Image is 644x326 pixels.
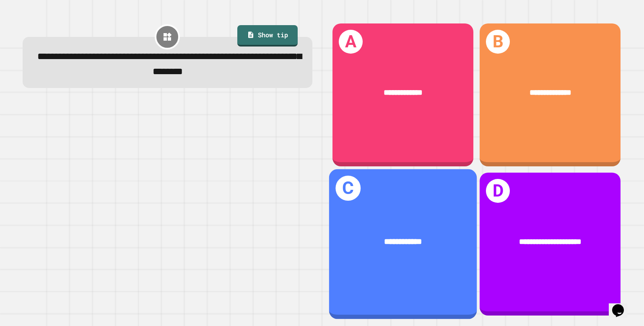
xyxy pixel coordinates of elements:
[609,292,636,318] iframe: chat widget
[339,30,363,54] h1: A
[486,30,510,54] h1: B
[486,179,510,203] h1: D
[336,176,361,200] h1: C
[237,25,298,47] a: Show tip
